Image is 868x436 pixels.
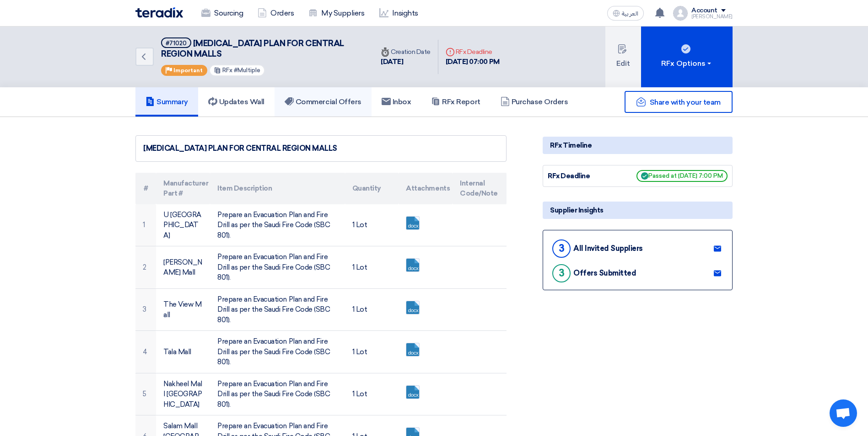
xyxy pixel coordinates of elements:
td: The View Mall [156,288,210,331]
th: Internal Code/Note [453,173,507,204]
div: [DATE] 07:00 PM [446,57,500,67]
span: Share with your team [650,98,721,106]
h5: Updates Wall [208,97,264,106]
div: Offers Submitted [573,269,636,277]
a: Open chat [830,399,857,427]
a: Approved_SOW_1754982621626.docx [406,259,480,314]
div: 3 [552,264,571,282]
td: Nakheel Mall [GEOGRAPHIC_DATA] [156,373,210,415]
a: Approved_SOW_1754982598681.docx [406,217,480,271]
td: 4 [135,331,156,373]
a: Approved_SOW_1754982632076.docx [406,343,480,398]
div: RFx Timeline [543,137,733,154]
span: Passed at [DATE] 7:00 PM [636,170,728,182]
a: RFx Report [421,87,490,117]
td: Prepare an Evacuation Plan and Fire Drill as per the Saudi Fire Code (SBC 801). [210,288,345,331]
td: 1 [135,204,156,246]
td: 1 Lot [345,373,399,415]
button: Edit [605,27,641,87]
button: العربية [607,6,644,21]
td: Prepare an Evacuation Plan and Fire Drill as per the Saudi Fire Code (SBC 801). [210,204,345,246]
h5: Inbox [382,97,411,106]
div: Supplier Insights [543,202,733,219]
td: Prepare an Evacuation Plan and Fire Drill as per the Saudi Fire Code (SBC 801). [210,331,345,373]
span: العربية [622,11,638,17]
th: Attachments [399,173,453,204]
td: Prepare an Evacuation Plan and Fire Drill as per the Saudi Fire Code (SBC 801). [210,373,345,415]
h5: Commercial Offers [285,97,361,106]
td: Prepare an Evacuation Plan and Fire Drill as per the Saudi Fire Code (SBC 801). [210,246,345,289]
td: 3 [135,288,156,331]
div: RFx Deadline [446,47,500,57]
span: Important [173,67,203,74]
img: profile_test.png [673,6,688,21]
td: 1 Lot [345,288,399,331]
a: Commercial Offers [275,87,372,117]
a: Orders [250,3,301,23]
h5: Summary [146,97,188,106]
div: [PERSON_NAME] [691,14,733,19]
th: Quantity [345,173,399,204]
div: [MEDICAL_DATA] PLAN FOR CENTRAL REGION MALLS [143,143,499,154]
div: [DATE] [381,57,431,67]
span: #Multiple [234,67,260,74]
td: Tala Mall [156,331,210,373]
td: 5 [135,373,156,415]
h5: Purchase Orders [501,97,568,106]
th: Manufacturer Part # [156,173,210,204]
span: [MEDICAL_DATA] PLAN FOR CENTRAL REGION MALLS [161,38,344,59]
img: Teradix logo [135,7,183,18]
span: RFx [222,67,232,74]
h5: EMERGENCY EVACUATION PLAN FOR CENTRAL REGION MALLS [161,37,362,60]
td: U [GEOGRAPHIC_DATA] [156,204,210,246]
h5: RFx Report [431,97,480,106]
td: 1 Lot [345,331,399,373]
div: 3 [552,239,571,258]
td: 1 Lot [345,204,399,246]
a: Inbox [372,87,421,117]
a: My Suppliers [301,3,372,23]
th: # [135,173,156,204]
div: #71020 [166,40,187,46]
div: RFx Deadline [548,171,616,181]
div: RFx Options [661,58,713,69]
div: Account [691,7,717,15]
td: 2 [135,246,156,289]
a: Updates Wall [198,87,275,117]
a: Approved_SOW_1754982627182.docx [406,301,480,356]
a: Summary [135,87,198,117]
td: [PERSON_NAME] Mall [156,246,210,289]
a: Purchase Orders [491,87,578,117]
button: RFx Options [641,27,733,87]
div: All Invited Suppliers [573,244,643,253]
a: Sourcing [194,3,250,23]
div: Creation Date [381,47,431,57]
a: Insights [372,3,426,23]
th: Item Description [210,173,345,204]
td: 1 Lot [345,246,399,289]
